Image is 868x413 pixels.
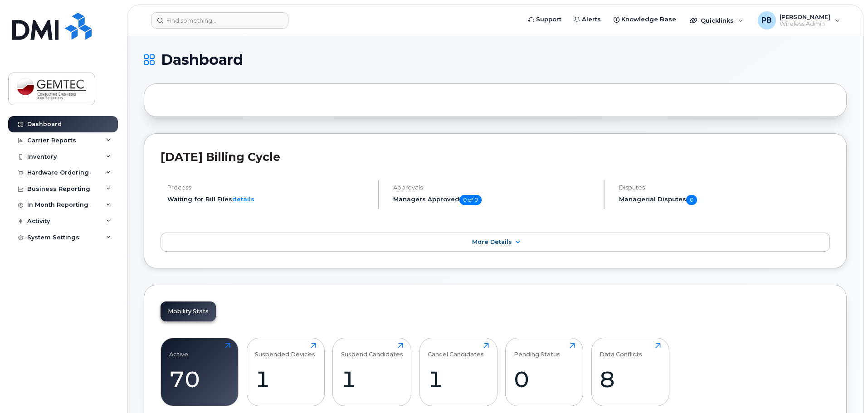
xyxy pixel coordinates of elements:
div: Suspend Candidates [341,343,403,358]
h5: Managerial Disputes [619,195,830,205]
span: 0 [686,195,697,205]
li: Waiting for Bill Files [167,195,370,204]
a: Cancel Candidates1 [428,343,489,401]
div: 1 [341,366,403,393]
div: 1 [255,366,316,393]
h4: Process [167,184,370,191]
h4: Disputes [619,184,830,191]
div: Pending Status [514,343,560,358]
div: 70 [169,366,230,393]
div: 0 [514,366,575,393]
h5: Managers Approved [393,195,596,205]
div: 1 [428,366,489,393]
div: Active [169,343,188,358]
a: Data Conflicts8 [600,343,661,401]
div: Data Conflicts [600,343,642,358]
a: Suspend Candidates1 [341,343,403,401]
span: 0 of 0 [459,195,482,205]
a: details [232,195,254,203]
div: 8 [600,366,661,393]
div: Suspended Devices [255,343,315,358]
h2: [DATE] Billing Cycle [161,150,830,164]
a: Active70 [169,343,230,401]
a: Suspended Devices1 [255,343,316,401]
a: Pending Status0 [514,343,575,401]
span: More Details [472,238,512,245]
h4: Approvals [393,184,596,191]
span: Dashboard [161,53,243,67]
div: Cancel Candidates [428,343,484,358]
